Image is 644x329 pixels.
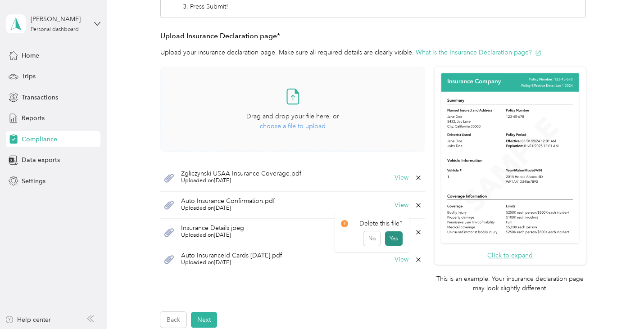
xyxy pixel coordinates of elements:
[160,312,186,328] button: Back
[181,225,244,231] span: Insurance Details.jpeg
[181,171,301,177] span: Zgliczynski USAA Insurance Coverage.pdf
[395,202,408,208] button: View
[594,279,644,329] iframe: Everlance-gr Chat Button Frame
[160,31,586,42] h3: Upload Insurance Declaration page*
[183,2,332,11] li: 3. Press Submit!
[161,67,425,151] span: Drag and drop your file here, orchoose a file to upload
[22,135,57,144] span: Compliance
[246,113,339,120] span: Drag and drop your file here, or
[395,175,408,181] button: View
[395,257,408,263] button: View
[181,231,244,239] span: Uploaded on [DATE]
[181,252,282,259] span: Auto InsuranceId Cards [DATE].pdf
[181,204,275,212] span: Uploaded on [DATE]
[181,259,282,267] span: Uploaded on [DATE]
[385,231,403,246] button: Yes
[416,48,541,57] button: What is the Insurance Declaration page?
[435,274,586,293] p: This is an example. Your insurance declaration page may look slightly different.
[191,312,217,328] button: Next
[22,155,60,165] span: Data exports
[22,93,58,102] span: Transactions
[31,14,87,24] div: [PERSON_NAME]
[341,219,403,228] div: Delete this file?
[22,176,45,186] span: Settings
[22,51,39,60] span: Home
[181,177,301,185] span: Uploaded on [DATE]
[160,48,586,57] p: Upload your insurance declaration page. Make sure all required details are clearly visible.
[363,231,380,246] button: No
[31,27,79,32] div: Personal dashboard
[181,198,275,204] span: Auto Insurance Confirmation.pdf
[439,72,581,246] img: Sample insurance declaration
[260,122,326,130] span: choose a file to upload
[22,113,45,123] span: Reports
[487,251,533,260] button: Click to expand
[22,72,36,81] span: Trips
[5,315,51,324] button: Help center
